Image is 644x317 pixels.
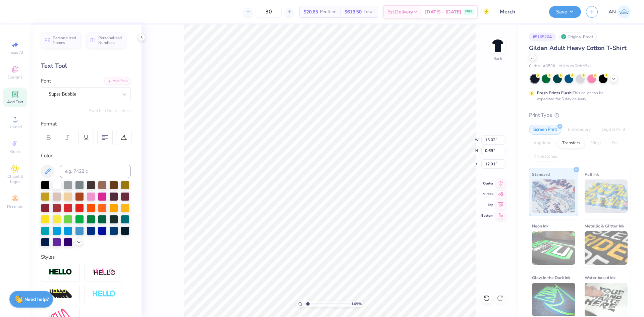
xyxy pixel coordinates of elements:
[387,8,413,15] span: Est. Delivery
[585,231,628,265] img: Metallic & Glitter Ink
[8,74,22,80] span: Designs
[481,181,493,186] span: Center
[585,283,628,316] img: Water based Ink
[587,138,605,148] div: Vinyl
[529,125,561,135] div: Screen Print
[41,152,131,160] div: Color
[585,179,628,213] img: Puff Ink
[41,120,131,128] div: Format
[558,138,585,148] div: Transfers
[537,90,573,96] strong: Fresh Prints Flash:
[563,125,595,135] div: Embroidery
[49,289,72,300] img: 3d Illusion
[41,77,51,85] label: Font
[344,8,362,15] span: $619.50
[532,231,575,265] img: Neon Ink
[558,63,592,69] span: Minimum Order: 24 +
[532,171,550,178] span: Standard
[537,90,620,102] div: This color can be expedited for 5 day delivery.
[104,77,131,85] div: Add Font
[7,50,23,55] span: Image AI
[585,171,599,178] span: Puff Ink
[491,39,504,52] img: Back
[607,138,623,148] div: Foil
[89,108,131,113] button: Switch to Greek Letters
[481,203,493,207] span: Top
[493,56,502,62] div: Back
[3,174,27,184] span: Clipart & logos
[532,274,570,281] span: Glow in the Dark Ink
[529,33,556,41] div: # 516526A
[320,8,336,15] span: Per Item
[529,63,540,69] span: Gildan
[529,152,561,162] div: Rhinestones
[597,125,630,135] div: Digital Print
[7,99,23,105] span: Add Text
[41,253,131,261] div: Styles
[92,290,116,298] img: Negative Space
[529,138,556,148] div: Applique
[608,8,616,16] span: AN
[7,204,23,209] span: Decorate
[351,301,362,307] span: 149 %
[304,8,318,15] span: $20.65
[60,165,131,178] input: e.g. 7428 c
[53,36,76,45] span: Personalized Names
[608,5,631,18] a: AN
[529,111,631,119] div: Print Type
[465,9,472,14] span: FREE
[495,5,544,18] input: Untitled Design
[24,296,49,303] strong: Need help?
[543,63,555,69] span: # G500
[532,179,575,213] img: Standard
[10,149,20,154] span: Greek
[532,222,548,229] span: Neon Ink
[549,6,581,18] button: Save
[98,36,122,45] span: Personalized Numbers
[585,274,615,281] span: Water based Ink
[481,213,493,218] span: Bottom
[481,192,493,197] span: Middle
[585,222,624,229] span: Metallic & Glitter Ink
[618,5,631,18] img: Arlo Noche
[364,8,374,15] span: Total
[425,8,461,15] span: [DATE] - [DATE]
[532,283,575,316] img: Glow in the Dark Ink
[559,33,597,41] div: Original Proof
[92,268,116,276] img: Shadow
[256,6,282,18] input: – –
[41,61,131,70] div: Text Tool
[529,44,627,52] span: Gildan Adult Heavy Cotton T-Shirt
[49,268,72,276] img: Stroke
[8,124,22,129] span: Upload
